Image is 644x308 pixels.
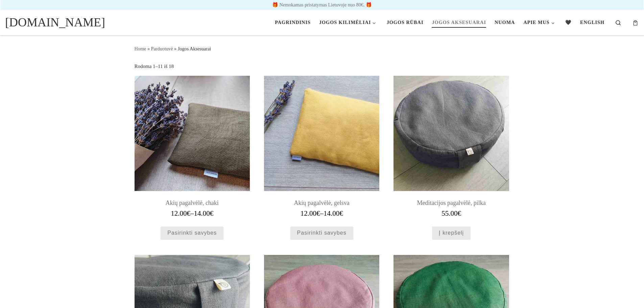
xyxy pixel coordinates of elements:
h2: Meditacijos pagalvėlė, pilka [393,196,509,210]
bdi: 14.00 [194,209,213,217]
a: Pasirinkti savybes: “Akių pagalvėlė, gelsva” [290,227,353,240]
a: Pagrindinis [273,15,313,29]
a: Jogos aksesuarai [430,15,488,29]
a: Add to cart: “Meditacijos pagalvėlė, pilka” [432,227,471,240]
span: English [580,15,604,28]
a: akiu pagalvele meditacijaiAkių pagalvėlė, gelsva 12.00€–14.00€ [264,76,379,218]
span: 🖤 [565,15,572,28]
span: Nuoma [495,15,515,28]
span: Jogos kilimėliai [319,15,371,28]
a: 🖤 [563,15,574,29]
a: Jogos rūbai [384,15,425,29]
span: – [135,210,250,217]
span: € [187,209,190,217]
a: English [578,15,606,29]
bdi: 14.00 [324,209,343,217]
a: Jogos kilimėliai [317,15,380,29]
a: Pasirinkti savybes: “Akių pagalvėlė, chaki” [161,227,223,240]
span: € [339,209,343,217]
bdi: 55.00 [442,209,461,217]
span: € [316,209,320,217]
a: Parduotuvė [151,46,173,51]
span: » [174,46,176,51]
span: Jogos rūbai [387,15,424,28]
p: Rodoma 1–11 iš 18 [135,63,174,70]
a: Home [135,46,146,51]
a: Nuoma [493,15,517,29]
bdi: 12.00 [171,209,190,217]
span: Pagrindinis [275,15,311,28]
span: Apie mus [523,15,549,28]
h2: Akių pagalvėlė, chaki [135,196,250,210]
a: meditacijos pagalveleakiu pagalveleAkių pagalvėlė, chaki 12.00€–14.00€ [135,76,250,218]
a: meditacijos pagalvemeditacijos pagalveMeditacijos pagalvėlė, pilka 55.00€ [393,76,509,218]
span: € [458,209,461,217]
bdi: 12.00 [301,209,320,217]
span: » [147,46,150,51]
p: 🎁 Nemokamas pristatymas Lietuvoje nuo 80€. 🎁 [7,2,637,7]
span: Jogos Aksesuarai [178,46,211,51]
span: € [210,209,214,217]
span: Jogos aksesuarai [432,15,486,28]
a: [DOMAIN_NAME] [5,13,105,31]
span: – [264,210,379,217]
h2: Akių pagalvėlė, gelsva [264,196,379,210]
img: akiu pagalvele meditacijai [264,76,379,191]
